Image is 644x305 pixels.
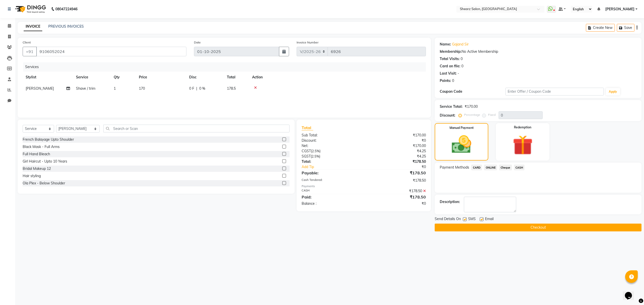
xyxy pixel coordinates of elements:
[23,159,67,164] div: Girl Haircut - Upto 10 Years
[114,86,116,91] span: 1
[471,165,482,170] span: CARD
[440,56,460,62] div: Total Visits:
[452,42,469,47] a: Gajand Sir
[136,72,186,83] th: Price
[499,165,512,170] span: Cheque
[484,165,497,170] span: ONLINE
[364,201,430,206] div: ₹0
[194,40,201,45] label: Date
[298,164,375,170] a: Add Tip
[13,2,47,16] img: logo
[302,149,311,153] span: CGST
[440,165,469,170] span: Payment Methods
[440,49,636,54] div: No Active Membership
[297,40,318,45] label: Invoice Number
[364,143,430,148] div: ₹170.00
[196,86,197,91] span: |
[23,72,73,83] th: Stylist
[458,71,459,76] div: -
[586,24,615,32] button: Create New
[139,86,145,91] span: 170
[450,126,474,130] label: Manual Payment
[55,2,77,16] b: 08047224946
[364,148,430,154] div: ₹4.25
[440,89,505,94] div: Coupon Code
[298,154,364,159] div: ( )
[364,138,430,143] div: ₹0
[506,133,539,158] img: _gift.svg
[440,104,463,109] div: Service Total:
[23,166,51,171] div: Bridal Makeup 12
[298,178,364,183] div: Cash Tendered:
[452,78,454,83] div: 0
[227,86,236,91] span: 178.5
[488,113,496,117] label: Fixed
[468,216,476,223] span: SMS
[364,133,430,138] div: ₹170.00
[23,47,37,56] button: +91
[298,194,364,200] div: Paid:
[605,7,634,12] span: [PERSON_NAME]
[298,148,364,154] div: ( )
[298,188,364,194] div: CASH
[298,159,364,164] div: Total:
[312,154,319,158] span: 2.5%
[312,149,319,153] span: 2.5%
[446,133,477,156] img: _cash.svg
[103,125,289,132] input: Search or Scan
[464,113,480,117] label: Percentage
[364,170,430,176] div: ₹178.50
[505,88,604,95] input: Enter Offer / Coupon Code
[440,42,451,47] div: Name:
[440,113,455,118] div: Discount:
[302,184,426,188] div: Payments
[465,104,478,109] div: ₹170.00
[364,159,430,164] div: ₹178.50
[435,216,461,223] span: Send Details On
[23,40,31,45] label: Client
[435,224,641,231] button: Checkout
[302,125,313,130] span: Total
[23,144,60,149] div: Black Mask - Full Arms
[249,72,426,83] th: Action
[364,178,430,183] div: ₹178.50
[298,138,364,143] div: Discount:
[440,49,462,54] div: Membership:
[186,72,224,83] th: Disc
[485,216,494,223] span: Email
[23,151,50,157] div: Full Hand Bleach
[23,137,74,142] div: French Balayage Upto Shoulder
[606,88,620,95] button: Apply
[617,24,634,32] button: Save
[24,22,42,31] a: INVOICE
[623,285,639,300] iframe: chat widget
[23,181,65,186] div: Ola Plex - Below Shoulder
[461,56,463,62] div: 0
[364,154,430,159] div: ₹4.25
[514,125,531,130] label: Redemption
[73,72,111,83] th: Service
[36,47,186,56] input: Search by Name/Mobile/Email/Code
[199,86,205,91] span: 0 %
[298,170,364,176] div: Payable:
[440,64,460,69] div: Card on file:
[364,188,430,194] div: ₹178.50
[224,72,249,83] th: Total
[111,72,136,83] th: Qty
[440,199,460,205] div: Description:
[298,133,364,138] div: Sub Total:
[375,164,430,170] div: ₹0
[440,78,451,83] div: Points:
[514,165,525,170] span: CASH
[48,24,84,29] a: PREVIOUS INVOICES
[23,173,41,179] div: Hair styling
[76,86,95,91] span: Shave / trim
[298,201,364,206] div: Balance :
[26,86,54,91] span: [PERSON_NAME]
[23,62,430,72] div: Services
[298,143,364,148] div: Net:
[302,154,311,159] span: SGST
[189,86,194,91] span: 0 F
[440,71,457,76] div: Last Visit:
[364,194,430,200] div: ₹178.50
